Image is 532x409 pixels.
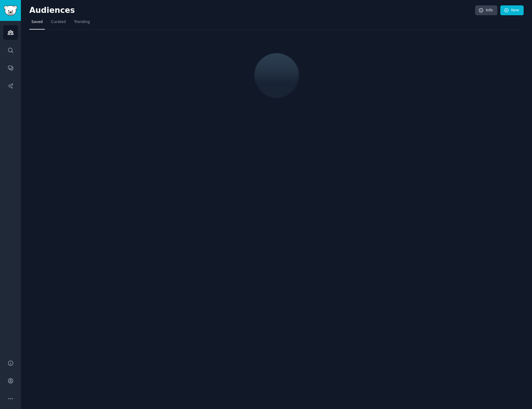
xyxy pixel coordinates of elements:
[29,6,475,15] h2: Audiences
[500,5,524,16] a: New
[72,17,92,30] a: Trending
[475,5,497,16] a: Info
[31,19,43,25] span: Saved
[51,19,66,25] span: Curated
[29,17,45,30] a: Saved
[74,19,90,25] span: Trending
[4,5,17,16] img: GummySearch logo
[49,17,68,30] a: Curated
